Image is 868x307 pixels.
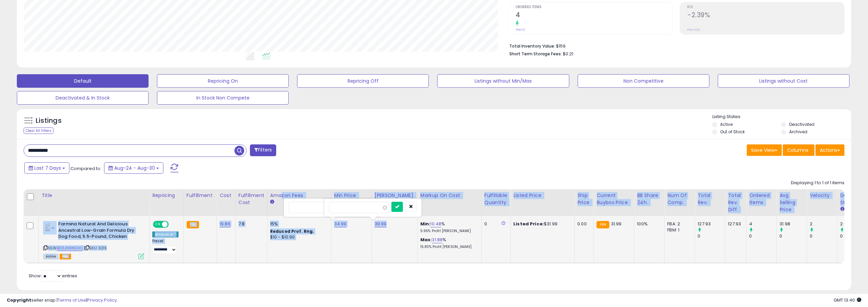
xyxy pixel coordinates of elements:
[24,128,54,134] div: Clear All Filters
[420,236,432,243] b: Max:
[667,192,692,206] div: Num of Comp.
[36,116,62,125] h5: Listings
[509,43,555,49] b: Total Inventory Value:
[24,162,69,174] button: Last 7 Days
[749,221,776,227] div: 4
[17,74,149,88] button: Default
[238,192,264,206] div: Fulfillment Cost
[712,114,851,120] p: Listing States:
[34,165,61,171] span: Last 7 Days
[718,74,849,88] button: Listings without Cost
[432,236,443,243] a: 31.88
[270,192,328,199] div: Amazon Fees
[698,221,725,227] div: 127.93
[60,254,71,259] span: FBA
[484,221,505,227] div: 0
[420,245,476,249] p: 15.83% Profit [PERSON_NAME]
[720,121,733,127] label: Active
[70,165,101,172] span: Compared to:
[513,221,544,227] b: Listed Price:
[779,233,807,239] div: 0
[84,245,107,251] span: | SKU: 3215
[513,192,572,199] div: Listed Price
[43,221,57,234] img: 41KzqE5fmhL._SL40_.jpg
[791,180,844,186] div: Displaying 1 to 1 of 1 items
[597,221,609,228] small: FBA
[168,222,179,227] span: OFF
[57,245,83,251] a: B00JN9NCHC
[114,165,155,171] span: Aug-24 - Aug-30
[789,121,814,127] label: Deactivated
[58,297,86,303] a: Terms of Use
[787,147,808,153] span: Columns
[749,192,774,206] div: Ordered Items
[840,192,865,206] div: Days In Stock
[375,192,415,199] div: [PERSON_NAME]
[516,5,673,9] span: Ordered Items
[334,221,347,227] a: 34.99
[509,41,839,50] li: $159
[220,192,233,199] div: Cost
[17,91,149,105] button: Deactivated & In Stock
[637,192,662,206] div: BB Share 24h.
[611,221,622,227] span: 31.99
[687,28,700,32] small: Prev: N/A
[430,221,441,227] a: 10.48
[220,221,230,227] a: 19.86
[238,221,262,227] div: 7.8
[749,233,776,239] div: 0
[41,192,147,199] div: Title
[728,221,741,227] div: 127.93
[152,192,181,199] div: Repricing
[43,254,59,259] span: All listings currently available for purchase on Amazon
[270,234,326,240] div: $10 - $10.90
[840,206,844,212] small: Days In Stock.
[270,199,274,205] small: Amazon Fees.
[563,51,573,57] span: $0.21
[513,221,569,227] div: $31.99
[87,297,117,303] a: Privacy Policy
[375,221,387,227] a: 39.99
[58,221,140,242] b: Farmina Natural And Delicious Ancestral Low-Grain Formula Dry Dog Food, 5.5-Pound, Chicken
[789,129,807,135] label: Archived
[270,221,326,227] div: 15%
[157,74,289,88] button: Repricing On
[687,5,844,9] span: ROI
[667,221,689,227] div: FBA: 2
[720,129,745,135] label: Out of Stock
[687,11,844,20] h2: -2.39%
[747,144,782,156] button: Save View
[728,192,743,213] div: Total Rev. Diff.
[250,144,276,156] button: Filters
[597,192,631,206] div: Current Buybox Price
[516,11,673,20] h2: 4
[840,221,867,227] div: 2 (28.57%)
[154,222,162,227] span: ON
[577,192,591,206] div: Ship Price
[152,239,179,254] div: Preset:
[834,297,861,303] span: 2025-09-7 13:40 GMT
[152,231,179,238] div: Amazon AI *
[810,192,834,199] div: Velocity
[667,227,689,233] div: FBM: 1
[840,233,867,239] div: 0 (0%)
[157,91,289,105] button: In Stock Non Compete
[43,221,144,258] div: ASIN:
[420,192,479,199] div: Markup on Cost
[637,221,659,227] div: 100%
[29,273,77,279] span: Show: entries
[270,228,314,234] b: Reduced Prof. Rng.
[698,192,722,206] div: Total Rev.
[104,162,163,174] button: Aug-24 - Aug-30
[698,233,725,239] div: 0
[7,297,31,303] strong: Copyright
[420,221,430,227] b: Min:
[815,144,844,156] button: Actions
[810,233,837,239] div: 0
[420,221,476,233] div: %
[578,74,709,88] button: Non Competitive
[187,221,199,228] small: FBA
[516,28,525,32] small: Prev: 0
[577,221,588,227] div: 0.00
[783,144,814,156] button: Columns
